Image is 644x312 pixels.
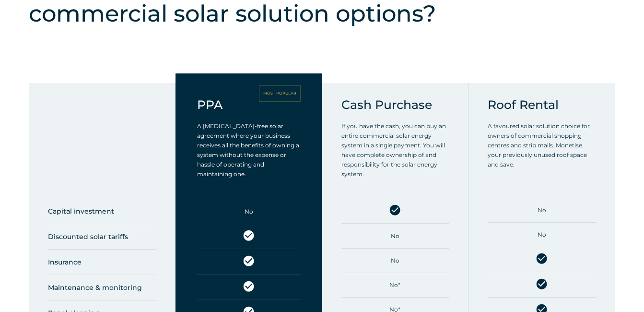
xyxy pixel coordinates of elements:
[488,228,596,242] h5: No
[197,122,299,178] span: A [MEDICAL_DATA]-free solar agreement where your business receives all the benefits of owning a s...
[341,121,452,179] p: If you have the cash, you can buy an entire commercial solar energy system in a single payment. Y...
[341,253,449,268] h5: No
[341,97,452,112] h5: Cash Purchase
[263,91,296,96] h5: MOST POPULAR
[48,255,156,269] h5: Insurance
[197,97,222,112] h5: PPA
[488,97,596,112] h5: Roof Rental
[488,203,596,217] h5: No
[197,204,301,219] h5: No
[488,121,596,169] p: A favoured solar solution choice for owners of commercial shopping centres and strip malls. Monet...
[48,280,156,295] h5: Maintenance & monitoring
[341,229,449,243] h5: No
[48,204,156,218] h5: Capital investment
[48,229,156,244] h5: Discounted solar tariffs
